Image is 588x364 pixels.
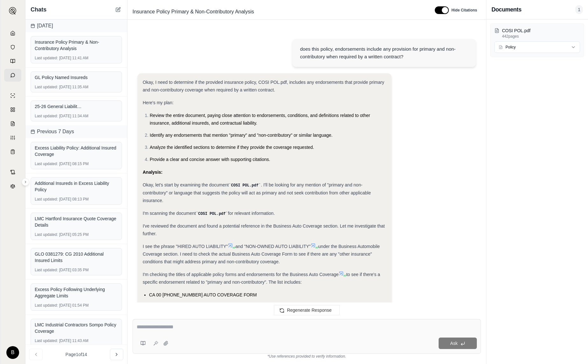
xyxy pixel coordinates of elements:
a: Documents Vault [4,41,21,54]
span: Last updated: [35,113,58,119]
a: Contract Analysis [4,166,21,178]
span: Last updated: [35,197,58,202]
button: Ask [439,338,477,349]
span: . I'll be looking for any mention of "primary and non-contributory" or language that suggests the... [143,182,371,203]
div: [DATE] 08:13 PM [35,197,118,202]
div: *Use references provided to verify information. [133,354,481,359]
a: Legal Search Engine [4,180,21,193]
img: Expand sidebar [9,7,17,15]
span: Ask [450,341,457,346]
div: GL Policy Named Insureds [35,74,118,81]
span: CA 00 [PHONE_NUMBER] AUTO COVERAGE FORM [149,292,257,297]
span: and "NON-OWNED AUTO LIABILITY" [235,244,311,249]
div: Excess Liability Policy: Additional Insured Coverage [35,145,118,157]
button: Expand sidebar [22,178,29,186]
span: Provide a clear and concise answer with supporting citations. [150,157,270,162]
span: Last updated: [35,232,58,237]
div: GLO 0381279: CG 2010 Additional Insured Limits [35,251,118,264]
p: 442 pages [502,34,580,39]
div: LMC Hartford Insurance Quote Coverage Details [35,215,118,228]
span: Identify any endorsements that mention "primary" and "non-contributory" or similar language. [150,133,333,138]
span: Regenerate Response [287,308,332,313]
span: 1 [575,5,583,14]
div: Insurance Policy Primary & Non-Contributory Analysis [35,39,118,52]
span: under the Business Automobile Coverage section. I need to check the actual Business Auto Coverage... [143,244,380,264]
div: [DATE] 01:54 PM [35,303,118,308]
div: Excess Policy Following Underlying Aggregate Limits [35,286,118,299]
code: COSI POL.pdf [229,183,261,188]
h3: Documents [491,5,521,14]
div: Edit Title [130,7,427,17]
button: Regenerate Response [274,305,340,315]
span: for relevant information. [228,211,275,216]
div: [DATE] 11:34 AM [35,113,118,119]
span: Insurance Policy Primary & Non-Contributory Analysis [130,7,256,17]
button: Expand sidebar [6,4,19,17]
div: [DATE] 05:25 PM [35,232,118,237]
button: COSI POL.pdf442pages [494,27,580,39]
a: Coverage Table [4,145,21,158]
a: Chat [4,69,21,82]
div: B [6,346,19,359]
div: [DATE] 11:35 AM [35,84,118,90]
span: Last updated: [35,338,58,343]
span: Okay, let's start by examining the document [143,182,229,187]
span: Here's my plan: [143,100,174,105]
a: Custom Report [4,131,21,144]
div: [DATE] 08:15 PM [35,161,118,166]
div: LMC Industrial Contractors Sompo Policy Coverage [35,322,118,334]
span: Page 1 of 14 [66,351,87,358]
span: I see the phrase "HIRED AUTO LIABILITY" [143,244,228,249]
span: Last updated: [35,55,58,61]
a: Single Policy [4,89,21,102]
span: Chats [31,5,47,14]
a: Prompt Library [4,55,21,68]
strong: Analysis: [143,170,162,175]
span: Last updated: [35,303,58,308]
div: Additional Insureds in Excess Liability Policy [35,180,118,193]
span: Last updated: [35,267,58,273]
div: [DATE] 11:43 AM [35,338,118,343]
span: Review the entire document, paying close attention to endorsements, conditions, and definitions r... [150,113,370,126]
span: Okay, I need to determine if the provided insurance policy, COSI POL.pdf, includes any endorsemen... [143,80,384,92]
p: COSI POL.pdf [502,27,580,34]
code: COSI POL.pdf [196,212,228,216]
div: [DATE] 11:41 AM [35,55,118,61]
span: I'm scanning the document [143,211,196,216]
span: Hide Citations [451,8,477,13]
div: [DATE] 03:35 PM [35,267,118,273]
a: Claim Coverage [4,117,21,130]
span: I've reviewed the document and found a potential reference in the Business Auto Coverage section.... [143,223,385,236]
a: Home [4,27,21,40]
span: Last updated: [35,161,58,166]
button: New Chat [114,6,122,13]
div: does this policy, endorsements include any provision for primary and non-contributory when requir... [300,45,468,61]
div: [DATE] [25,19,127,32]
span: I'm checking the titles of applicable policy forms and endorsements for the Business Auto Coverage [143,272,339,277]
span: 25-26 General Liability Policy.PDF [35,103,82,110]
span: Last updated: [35,84,58,90]
a: Policy Comparisons [4,103,21,116]
span: Analyze the identified sections to determine if they provide the coverage requested. [150,145,314,150]
div: Previous 7 Days [25,125,127,138]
